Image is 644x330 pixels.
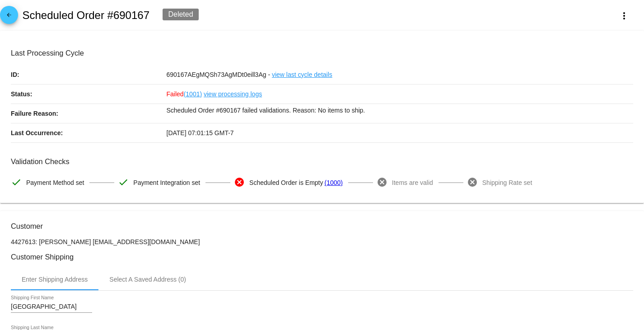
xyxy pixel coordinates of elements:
a: (1001) [184,85,202,104]
mat-icon: check [11,177,22,188]
h3: Customer [11,222,633,231]
h3: Last Processing Cycle [11,49,633,57]
a: view processing logs [204,85,262,104]
span: Payment Integration set [133,173,200,192]
p: Scheduled Order #690167 failed validations. Reason: No items to ship. [167,104,634,117]
span: 690167AEgMQSh73AgMDt0eill3Ag - [167,71,271,78]
input: Shipping First Name [11,303,92,311]
mat-icon: more_vert [619,10,630,21]
span: Items are valid [392,173,433,192]
p: Last Occurrence: [11,123,167,142]
p: Status: [11,85,167,104]
span: Shipping Rate set [482,173,532,192]
p: ID: [11,65,167,84]
mat-icon: cancel [234,177,245,188]
a: view last cycle details [272,65,332,84]
mat-icon: cancel [467,177,478,188]
h3: Validation Checks [11,157,633,166]
span: Failed [167,90,202,98]
div: Select A Saved Address (0) [109,276,186,283]
mat-icon: cancel [377,177,387,188]
p: Failure Reason: [11,104,167,123]
h3: Customer Shipping [11,253,633,261]
h2: Scheduled Order #690167 [22,9,149,22]
div: Deleted [163,9,198,20]
span: Scheduled Order is Empty [249,173,323,192]
mat-icon: check [118,177,129,188]
div: Enter Shipping Address [22,276,88,283]
p: 4427613: [PERSON_NAME] [EMAIL_ADDRESS][DOMAIN_NAME] [11,238,633,245]
a: (1000) [324,173,342,192]
span: [DATE] 07:01:15 GMT-7 [167,129,234,137]
span: Payment Method set [26,173,84,192]
mat-icon: arrow_back [4,12,14,23]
